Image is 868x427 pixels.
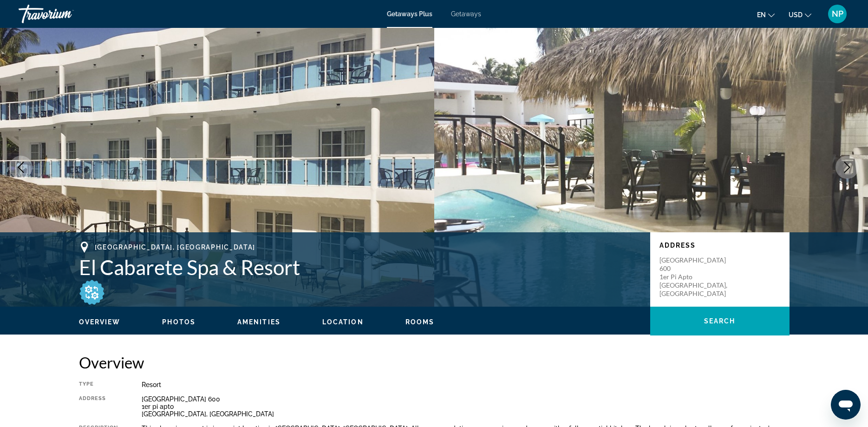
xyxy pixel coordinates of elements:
iframe: Button to launch messaging window [831,390,861,420]
img: All-inclusive package icon [79,279,105,305]
span: USD [789,11,803,19]
span: [GEOGRAPHIC_DATA], [GEOGRAPHIC_DATA] [95,243,255,251]
div: Address [79,395,118,418]
span: NP [832,9,843,19]
span: Overview [79,318,121,326]
p: [GEOGRAPHIC_DATA] 600 1er pi apto [GEOGRAPHIC_DATA], [GEOGRAPHIC_DATA] [659,256,734,298]
button: Change currency [789,8,811,21]
span: Location [322,318,364,326]
button: Location [322,318,364,326]
button: Previous image [9,156,33,179]
span: Photos [162,318,196,326]
button: Next image [835,156,859,179]
p: Address [659,242,780,249]
a: Getaways [451,10,481,18]
span: Amenities [237,318,281,326]
a: Getaways Plus [387,10,432,18]
button: Amenities [237,318,281,326]
span: Search [704,317,736,325]
button: Rooms [405,318,435,326]
h1: El Cabarete Spa & Resort [79,255,641,279]
a: Travorium [19,2,111,26]
div: Type [79,381,118,388]
button: User Menu [825,4,849,24]
div: Resort [142,381,790,388]
span: Rooms [405,318,435,326]
button: Overview [79,318,121,326]
h2: Overview [79,353,790,372]
button: Photos [162,318,196,326]
span: en [757,11,766,19]
button: Change language [757,8,775,21]
button: Search [650,307,790,335]
div: [GEOGRAPHIC_DATA] 600 1er pi apto [GEOGRAPHIC_DATA], [GEOGRAPHIC_DATA] [142,395,790,418]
